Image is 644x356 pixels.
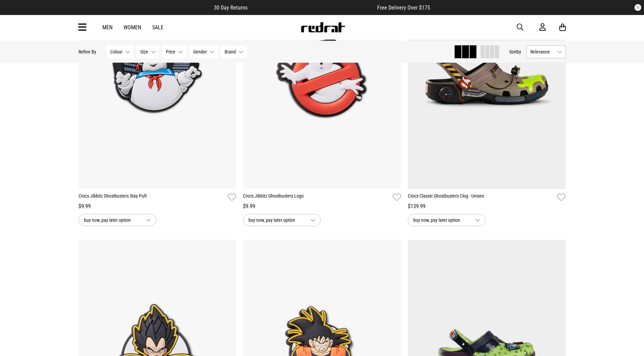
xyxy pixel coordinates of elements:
[408,214,486,226] button: buy now, pay later option
[78,214,156,226] button: buy now, pay later option
[225,49,236,55] span: Brand
[243,214,321,226] button: buy now, pay later option
[377,4,430,11] span: Free Delivery Over $175
[78,202,237,211] div: $9.99
[193,49,207,55] span: Gender
[221,45,247,58] button: Brand
[408,192,555,202] a: Crocs Classic Ghostbusters Clog - Unisex
[137,45,159,58] button: Size
[152,24,163,31] a: Sale
[248,216,305,224] span: buy now, pay later option
[243,192,390,202] a: Crocs Jibbitz Ghostbusters Logo
[517,49,521,55] span: by
[261,4,363,11] iframe: Customer reviews powered by Trustpilot
[84,216,141,224] span: buy now, pay later option
[189,45,218,58] button: Gender
[408,202,566,211] div: $139.99
[509,48,521,56] button: Sortby
[530,49,555,55] span: Relevance
[527,45,566,58] button: Relevance
[300,22,345,32] img: Redrat logo
[78,49,96,55] p: Refine By
[214,4,247,11] span: 30 Day Returns
[78,192,225,202] a: Crocs Jibbitz Ghostbusters Stay Puft
[162,45,187,58] button: Price
[413,216,470,224] span: buy now, pay later option
[166,49,175,55] span: Price
[110,49,123,55] span: Colour
[106,45,134,58] button: Colour
[243,202,401,211] div: $9.99
[102,24,113,31] a: Men
[140,49,148,55] span: Size
[124,24,141,31] a: Women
